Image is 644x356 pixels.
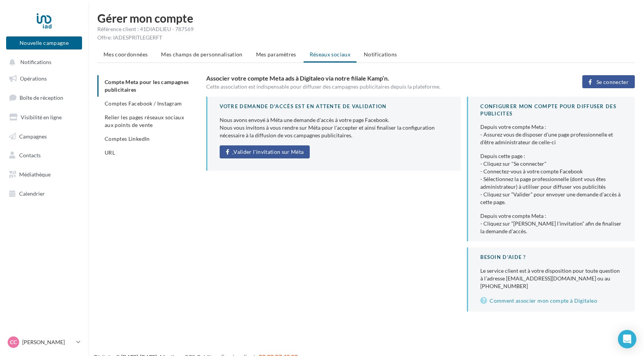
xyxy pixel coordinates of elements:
[480,212,623,235] div: Depuis votre compte Meta : - Cliquez sur “[PERSON_NAME] l’invitation” afin de finaliser la demand...
[206,75,548,81] h3: Associer votre compte Meta ads à Digitaleo via notre filiale Kamp’n.
[19,152,41,158] span: Contacts
[480,267,623,290] div: Le service client est à votre disposition pour toute question à l’adresse [EMAIL_ADDRESS][DOMAIN_...
[220,103,449,110] div: Votre demande d'accès est en attente de validation
[480,254,623,261] div: BESOIN D'AIDE ?
[5,71,84,87] a: Opérations
[97,34,635,41] div: Offre: IADESPRITLEGERFT
[97,25,635,33] div: Référence client : 41DIADLIEU - 787569
[20,75,47,82] span: Opérations
[22,338,73,346] p: [PERSON_NAME]
[10,338,17,346] span: CC
[5,89,84,106] a: Boîte de réception
[6,36,82,49] button: Nouvelle campagne
[618,330,636,348] div: Open Intercom Messenger
[220,145,310,158] a: Valider l'invitation sur Méta
[480,103,623,117] div: CONFIGURER MON COMPTE POUR DIFFUSER DES PUBLICITES
[596,79,629,85] span: Se connecter
[5,129,84,145] a: Campagnes
[20,94,63,101] span: Boîte de réception
[233,149,304,155] span: Valider l'invitation sur Méta
[5,109,84,125] a: Visibilité en ligne
[105,149,115,156] span: URL
[105,135,150,142] span: Comptes LinkedIn
[6,335,82,349] a: CC [PERSON_NAME]
[220,116,449,139] div: Nous avons envoyé à Méta une demande d'accès à votre page Facebook. Nous vous invitons à vous ren...
[5,147,84,163] a: Contacts
[256,51,296,58] span: Mes paramètres
[161,51,243,58] span: Mes champs de personnalisation
[19,133,47,139] span: Campagnes
[582,75,635,88] button: Se connecter
[364,51,397,58] span: Notifications
[19,171,51,178] span: Médiathèque
[105,114,184,128] span: Relier les pages réseaux sociaux aux points de vente
[480,152,623,206] div: Depuis cette page : - Cliquez sur "Se connecter" - Connectez-vous à votre compte Facebook - Sélec...
[480,123,623,146] div: Depuis votre compte Meta : - Assurez vous de disposer d’une page professionnelle et d'être admini...
[103,51,148,58] span: Mes coordonnées
[105,100,182,107] span: Comptes Facebook / Instagram
[21,114,62,120] span: Visibilité en ligne
[5,166,84,183] a: Médiathèque
[97,12,635,24] h1: Gérer mon compte
[20,59,51,66] span: Notifications
[206,83,548,91] div: Cette association est indispensable pour diffuser des campagnes publicitaires depuis la plateforme.
[19,190,45,197] span: Calendrier
[5,186,84,202] a: Calendrier
[480,296,623,305] a: Comment associer mon compte à Digitaleo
